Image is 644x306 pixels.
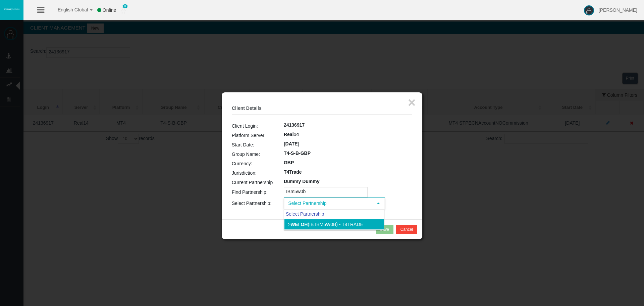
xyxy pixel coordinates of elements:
[232,178,284,187] td: Current Partnership
[232,168,284,178] td: Jurisdiction:
[408,96,416,109] button: ×
[103,7,116,13] span: Online
[284,210,384,219] div: Select Partnership
[232,121,284,131] td: Client Login:
[232,189,268,195] span: Find Partnership:
[599,7,637,13] span: [PERSON_NAME]
[284,178,320,185] label: Dummy Dummy
[284,149,311,157] label: T4-S-B-GBP
[232,201,271,206] span: Select Partnership:
[284,140,299,148] label: [DATE]
[232,140,284,149] td: Start Date:
[284,121,305,129] label: 24136917
[290,222,308,227] b: wei oh
[284,159,294,167] label: GBP
[232,159,284,168] td: Currency:
[396,225,417,234] button: Cancel
[284,168,302,176] label: T4Trade
[232,131,284,140] td: Platform Server:
[284,131,299,138] label: Real14
[122,4,128,8] span: 0
[284,198,372,209] span: Select Partnership
[121,7,126,14] img: user_small.png
[284,219,384,230] li: > (IB IBm5w0b) - T4Trade
[376,201,381,206] span: select
[584,5,594,15] img: user-image
[232,149,284,159] td: Group Name:
[3,8,20,10] img: logo.svg
[49,7,88,12] span: English Global
[232,105,262,111] b: Client Details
